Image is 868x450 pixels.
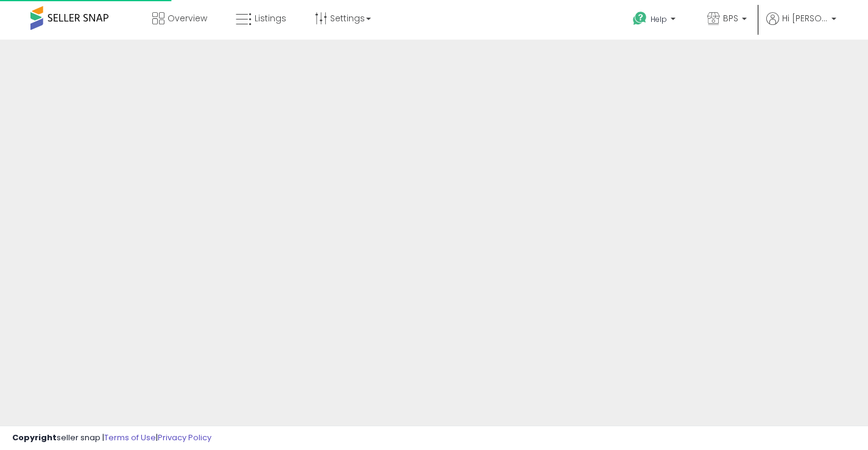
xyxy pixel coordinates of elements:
span: Hi [PERSON_NAME] [782,12,828,24]
span: Listings [255,12,286,24]
strong: Copyright [12,432,57,443]
a: Privacy Policy [158,432,211,443]
a: Help [623,2,688,40]
i: Get Help [632,11,647,26]
span: Overview [168,12,207,24]
div: seller snap | | [12,432,211,444]
a: Terms of Use [104,432,156,443]
span: Help [651,14,667,24]
span: BPS [723,12,738,24]
a: Hi [PERSON_NAME] [766,12,836,40]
